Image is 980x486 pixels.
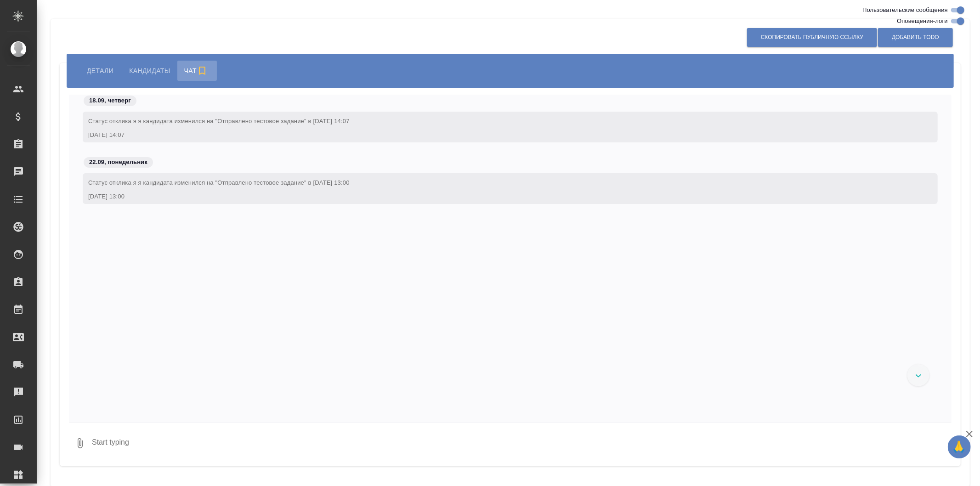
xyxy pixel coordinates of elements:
[88,192,906,201] div: [DATE] 13:00
[878,28,953,47] button: Добавить ToDo
[184,65,210,76] span: Чат
[892,34,939,41] span: Добавить ToDo
[88,118,350,124] span: Статус отклика я я кандидата изменился на "Отправлено тестовое задание" в [DATE] 14:07
[952,437,967,457] span: 🙏
[89,96,131,105] p: 18.09, четверг
[129,65,170,76] span: Кандидаты
[897,17,948,26] span: Оповещения-логи
[88,130,906,140] div: [DATE] 14:07
[747,28,877,47] button: Скопировать публичную ссылку
[89,158,147,167] p: 22.09, понедельник
[862,6,948,15] span: Пользовательские сообщения
[948,435,971,458] button: 🙏
[761,34,863,41] span: Скопировать публичную ссылку
[88,179,350,186] span: Статус отклика я я кандидата изменился на "Отправлено тестовое задание" в [DATE] 13:00
[87,65,113,76] span: Детали
[197,65,208,76] svg: Подписаться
